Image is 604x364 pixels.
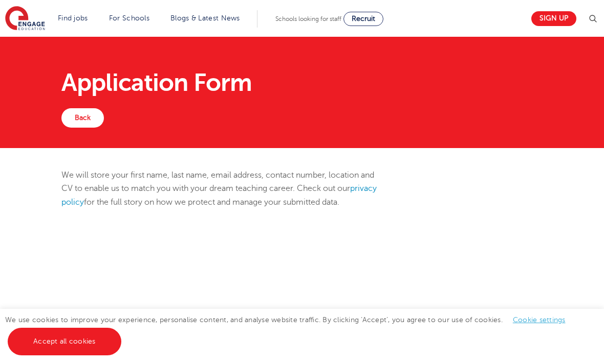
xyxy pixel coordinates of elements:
span: Schools looking for staff [275,15,341,22]
a: Accept all cookies [8,328,121,355]
a: Blogs & Latest News [170,14,240,22]
a: For Schools [109,14,149,22]
img: Engage Education [5,6,45,32]
a: Cookie settings [513,316,566,324]
span: We use cookies to improve your experience, personalise content, and analyse website traffic. By c... [5,316,576,345]
h1: Application Form [61,70,543,95]
span: Recruit [352,15,375,22]
a: privacy policy [61,184,377,206]
a: Sign up [531,11,576,26]
a: Recruit [343,12,383,26]
a: Back [61,108,104,128]
a: Find jobs [58,14,88,22]
p: We will store your first name, last name, email address, contact number, location and CV to enabl... [61,168,377,209]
